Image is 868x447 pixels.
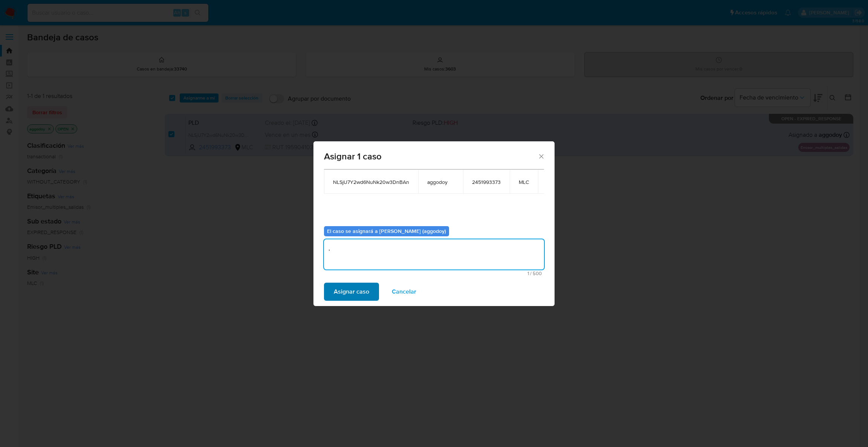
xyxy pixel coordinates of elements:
[324,239,544,269] textarea: ,
[519,179,529,185] span: MLC
[333,179,409,185] span: NLSjU7Y2wd6NuNk20w3DnBAn
[326,271,542,276] span: Máximo 500 caracteres
[382,283,426,301] button: Cancelar
[427,179,454,185] span: aggodoy
[324,283,379,301] button: Asignar caso
[334,283,369,300] span: Asignar caso
[327,227,446,235] b: El caso se asignará a [PERSON_NAME] (aggodoy)
[313,141,555,306] div: assign-modal
[392,283,416,300] span: Cancelar
[324,152,538,161] span: Asignar 1 caso
[472,179,501,185] span: 2451993373
[538,153,544,159] button: Cerrar ventana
